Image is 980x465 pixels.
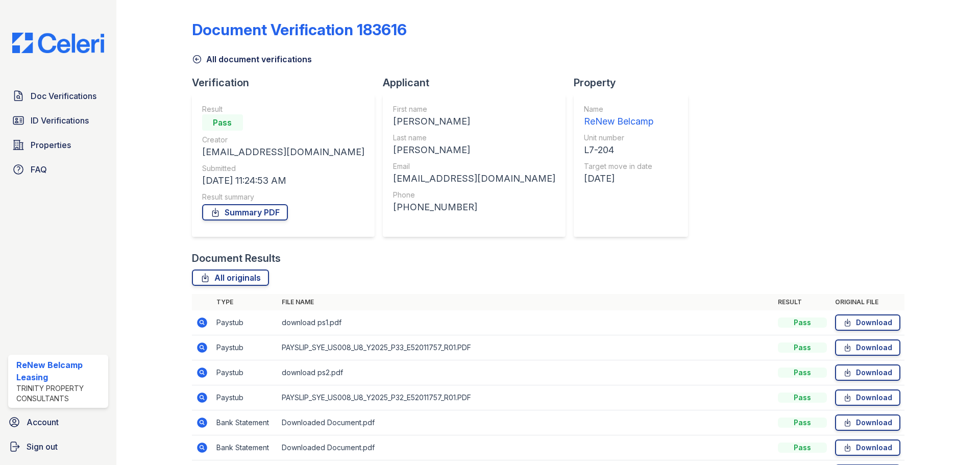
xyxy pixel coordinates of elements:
[4,33,112,53] img: CE_Logo_Blue-a8612792a0a2168367f1c8372b55b34899dd931a85d93a1a3d3e32e68fde9ad4.png
[835,339,900,356] a: Download
[393,200,555,214] div: [PHONE_NUMBER]
[393,104,555,114] div: First name
[835,314,900,331] a: Download
[278,360,774,385] td: download ps2.pdf
[192,270,269,286] a: All originals
[212,435,278,460] td: Bank Statement
[393,133,555,143] div: Last name
[778,443,827,453] div: Pass
[778,317,827,328] div: Pass
[393,190,555,200] div: Phone
[16,383,104,404] div: Trinity Property Consultants
[27,416,59,428] span: Account
[584,104,653,129] a: Name ReNew Belcamp
[202,163,364,174] div: Submitted
[27,440,58,453] span: Sign out
[278,310,774,335] td: download ps1.pdf
[584,161,653,172] div: Target move in date
[202,104,364,114] div: Result
[192,20,407,39] div: Document Verification 183616
[8,86,108,106] a: Doc Verifications
[383,76,574,90] div: Applicant
[192,251,281,265] div: Document Results
[31,139,71,151] span: Properties
[937,424,970,455] iframe: chat widget
[202,145,364,159] div: [EMAIL_ADDRESS][DOMAIN_NAME]
[212,335,278,360] td: Paystub
[212,410,278,435] td: Bank Statement
[8,135,108,155] a: Properties
[192,53,312,65] a: All document verifications
[202,174,364,188] div: [DATE] 11:24:53 AM
[8,110,108,131] a: ID Verifications
[278,335,774,360] td: PAYSLIP_SYE_US008_U8_Y2025_P33_E52011757_R01.PDF
[278,410,774,435] td: Downloaded Document.pdf
[4,412,112,432] a: Account
[4,436,112,457] a: Sign out
[278,435,774,460] td: Downloaded Document.pdf
[778,393,827,403] div: Pass
[778,418,827,428] div: Pass
[212,310,278,335] td: Paystub
[584,172,653,186] div: [DATE]
[202,114,243,131] div: Pass
[202,204,288,221] a: Summary PDF
[584,133,653,143] div: Unit number
[584,104,653,114] div: Name
[202,135,364,145] div: Creator
[778,342,827,353] div: Pass
[31,114,89,127] span: ID Verifications
[574,76,696,90] div: Property
[835,364,900,381] a: Download
[584,114,653,129] div: ReNew Belcamp
[212,294,278,310] th: Type
[831,294,904,310] th: Original file
[202,192,364,202] div: Result summary
[393,143,555,157] div: [PERSON_NAME]
[393,172,555,186] div: [EMAIL_ADDRESS][DOMAIN_NAME]
[584,143,653,157] div: L7-204
[778,368,827,378] div: Pass
[192,76,383,90] div: Verification
[212,385,278,410] td: Paystub
[393,114,555,129] div: [PERSON_NAME]
[393,161,555,172] div: Email
[8,159,108,180] a: FAQ
[835,414,900,431] a: Download
[16,359,104,383] div: ReNew Belcamp Leasing
[278,294,774,310] th: File name
[835,439,900,456] a: Download
[31,90,96,102] span: Doc Verifications
[774,294,831,310] th: Result
[31,163,47,176] span: FAQ
[835,389,900,406] a: Download
[278,385,774,410] td: PAYSLIP_SYE_US008_U8_Y2025_P32_E52011757_R01.PDF
[212,360,278,385] td: Paystub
